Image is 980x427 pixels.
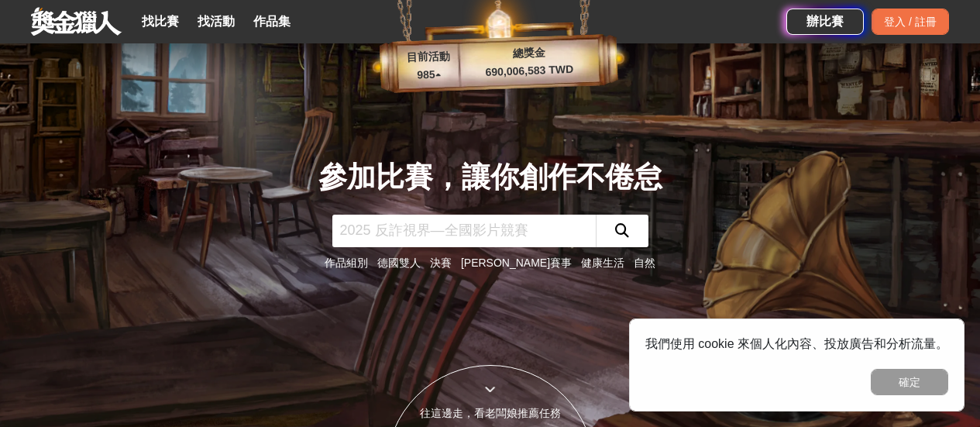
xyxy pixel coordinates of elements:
a: 決賽 [430,257,452,269]
div: 參加比賽，讓你創作不倦怠 [318,156,662,199]
a: 自然 [634,257,655,269]
span: 我們使用 cookie 來個人化內容、投放廣告和分析流量。 [645,337,948,350]
a: 作品組別 [325,257,368,269]
a: 健康生活 [581,257,624,269]
a: 德國雙人 [377,257,421,269]
input: 2025 反詐視界—全國影片競賽 [332,215,596,247]
a: 作品集 [247,11,297,33]
button: 確定 [871,369,948,395]
div: 登入 / 註冊 [872,9,949,35]
p: 目前活動 [397,48,459,67]
p: 總獎金 [459,43,599,64]
a: 找活動 [191,11,241,33]
a: 辦比賽 [786,9,864,35]
p: 985 ▴ [397,66,460,84]
a: 找比賽 [136,11,185,33]
p: 690,006,583 TWD [459,60,600,81]
a: [PERSON_NAME]賽事 [461,257,572,269]
div: 往這邊走，看老闆娘推薦任務 [387,405,594,422]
